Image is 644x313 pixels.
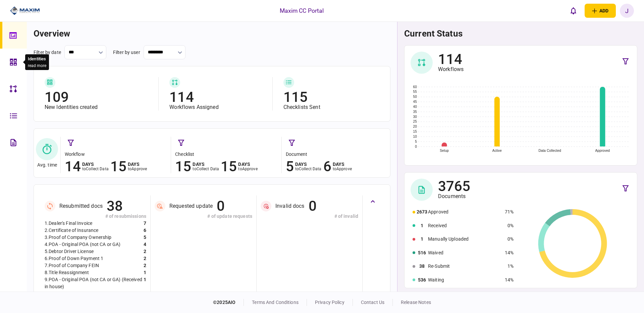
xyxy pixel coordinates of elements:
div: 2 [144,262,146,269]
text: 0 [415,145,417,148]
div: 1 [144,269,146,276]
div: checklist [175,151,278,158]
div: # of invalid [261,213,358,220]
div: to [295,167,322,171]
div: 15 [221,160,237,173]
div: 1 [144,290,146,304]
div: 15 [110,160,126,173]
div: days [82,162,109,167]
div: Invalid docs [275,203,305,209]
text: 45 [413,100,417,104]
div: Waived [428,249,502,256]
text: Approved [595,149,610,152]
a: contact us [361,300,384,305]
div: Identities [28,56,46,62]
div: 115 [283,90,379,104]
div: 6 [144,227,146,234]
span: collect data [299,167,322,171]
div: 0% [505,222,514,229]
div: 14 [65,160,81,173]
div: 109 [45,90,152,104]
div: 14% [505,249,514,256]
div: © 2025 AIO [213,299,244,306]
div: 38 [107,199,123,213]
div: 6 [323,160,331,173]
div: 5 [144,234,146,241]
div: 71% [505,208,514,215]
div: 3765 [438,180,471,193]
text: 35 [413,110,417,114]
button: J [620,4,634,18]
div: 8 . Title Reassignment [45,269,89,276]
div: to [128,167,147,171]
div: Resubmitted docs [59,203,103,209]
div: 114 [169,90,265,104]
text: 15 [413,130,417,133]
text: 5 [415,140,417,143]
div: Approved [428,208,502,215]
div: Checklists Sent [283,104,379,111]
div: 2 [144,255,146,262]
div: days [128,162,147,167]
div: 0 [217,199,225,213]
div: 1 [417,222,427,229]
span: approve [336,167,352,171]
div: # of update requests [155,213,252,220]
div: Requested update [169,203,213,209]
div: 7 . Proof of Company FEIN [45,262,99,269]
div: days [238,162,257,167]
text: 50 [413,95,417,99]
text: Data Collected [538,149,561,152]
div: 5 . Debtor Driver License [45,248,94,255]
div: 2673 [417,208,427,215]
div: to [238,167,257,171]
div: to [82,167,109,171]
div: 1% [505,263,514,270]
div: to [333,167,352,171]
div: Workflows Assigned [169,104,265,111]
div: 4 [144,241,146,248]
div: 114 [438,53,464,66]
div: days [295,162,322,167]
div: 15 [175,160,191,173]
div: filter by date [34,49,61,56]
div: # of resubmissions [45,213,146,220]
text: Setup [440,149,449,152]
div: New Identities created [45,104,152,111]
div: 14% [505,276,514,284]
span: collect data [86,167,109,171]
div: 2 [144,248,146,255]
div: 38 [417,263,427,270]
h1: overview [34,28,390,39]
div: Documents [438,193,471,200]
div: 2 . Certificate of Insurance [45,227,98,234]
text: 10 [413,135,417,138]
div: Manually Uploaded [428,236,502,243]
span: collect data [197,167,219,171]
div: Waiting [428,276,502,284]
div: filter by user [113,49,140,56]
div: Received [428,222,502,229]
text: 60 [413,85,417,89]
div: 10 . Debtor Title Requirements - Other Requirements [45,290,144,304]
div: 3 . Proof of Company Ownership [45,234,112,241]
img: client company logo [10,6,40,16]
a: release notes [401,300,431,305]
a: terms and conditions [252,300,299,305]
h1: current status [404,28,637,39]
div: 6 . Proof of Down Payment 1 [45,255,103,262]
text: 30 [413,115,417,119]
div: 536 [417,276,427,284]
div: document [286,151,388,158]
text: 20 [413,125,417,128]
text: 55 [413,90,417,93]
div: 7 [144,220,146,227]
div: 5 [286,160,294,173]
text: 25 [413,120,417,123]
div: Maxim CC Portal [280,6,324,15]
a: privacy policy [315,300,344,305]
button: open adding identity options [585,4,616,18]
div: 4 . POA - Original POA (not CA or GA) [45,241,121,248]
div: Avg. time [37,162,57,168]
